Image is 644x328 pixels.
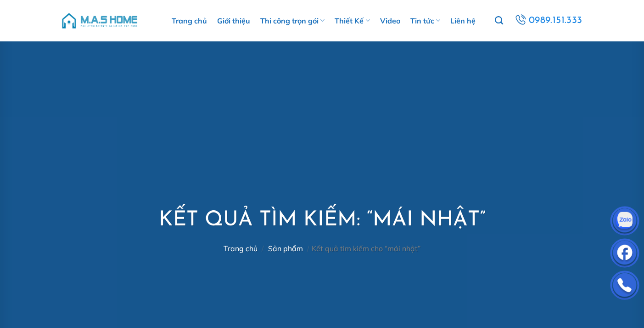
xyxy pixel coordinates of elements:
[611,273,638,300] img: Phone
[61,7,139,35] img: M.A.S HOME – Tổng Thầu Thiết Kế Và Xây Nhà Trọn Gói
[217,7,250,35] a: Giới thiệu
[159,207,486,234] h1: Kết quả tìm kiếm: “mái nhật”
[528,13,583,29] span: 0989.151.333
[224,244,258,253] a: Trang chủ
[450,7,476,35] a: Liên hệ
[307,244,309,253] span: /
[335,7,370,35] a: Thiết Kế
[172,7,207,35] a: Trang chủ
[380,7,400,35] a: Video
[159,244,486,253] nav: Kết quả tìm kiếm cho “mái nhật”
[513,12,584,29] a: 0989.151.333
[495,11,503,30] a: Tìm kiếm
[611,208,638,236] img: Zalo
[262,244,264,253] span: /
[268,244,303,253] a: Sản phẩm
[410,7,440,35] a: Tin tức
[260,7,325,35] a: Thi công trọn gói
[611,241,638,268] img: Facebook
